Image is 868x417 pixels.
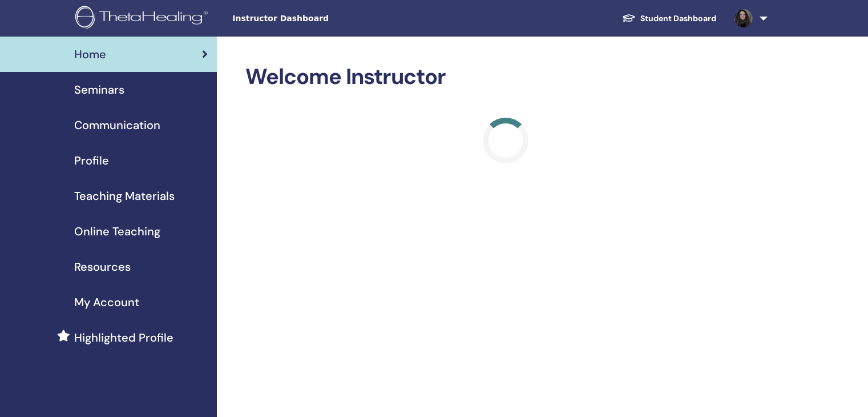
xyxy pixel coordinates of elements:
span: My Account [74,294,139,311]
a: Student Dashboard [613,8,725,29]
img: graduation-cap-white.svg [622,13,636,23]
h2: Welcome Instructor [245,64,765,90]
span: Home [74,46,106,63]
span: Instructor Dashboard [232,13,403,25]
span: Teaching Materials [74,187,175,205]
span: Highlighted Profile [74,329,173,346]
img: default.jpg [734,9,753,27]
span: Seminars [74,81,124,98]
span: Communication [74,117,160,134]
span: Profile [74,152,109,169]
img: logo.png [75,6,212,31]
span: Resources [74,258,131,275]
span: Online Teaching [74,223,160,240]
